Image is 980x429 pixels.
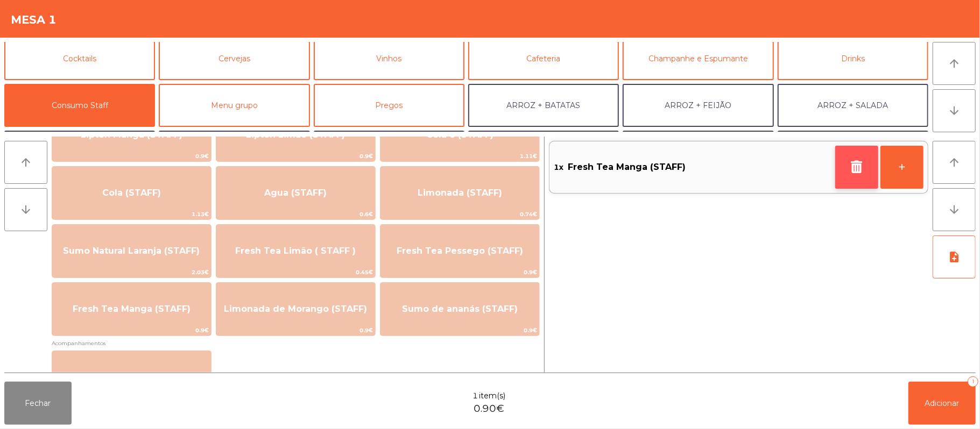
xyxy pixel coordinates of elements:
span: Lipton Limão (STAFF) [246,130,345,140]
i: arrow_upward [19,156,32,169]
span: Fresh Tea Limão ( STAFF ) [235,246,356,256]
span: 0.74€ [380,209,539,219]
i: arrow_upward [948,156,961,169]
span: 0.90€ [474,402,504,416]
span: Lipton Manga (STAFF) [81,130,182,140]
i: arrow_upward [948,57,961,70]
span: 1.13€ [52,209,211,219]
button: Adicionar1 [908,382,976,425]
i: arrow_downward [948,104,961,117]
span: 2.03€ [52,267,211,277]
span: 0.6€ [216,209,375,219]
button: BATATA + BATATA [468,131,619,174]
span: 1 [473,390,478,402]
button: Cocktails [4,37,155,80]
button: arrow_downward [933,188,976,231]
button: Champanhe e Espumante [623,37,773,80]
span: Acompanhamentos [52,338,540,348]
button: Menu grupo [159,84,309,127]
button: arrow_downward [933,89,976,132]
span: Cola (STAFF) [102,188,161,198]
button: Consumo Staff [4,84,155,127]
span: Cola 0 (STAFF) [426,130,493,140]
span: 0.9€ [216,325,375,335]
div: 1 [968,376,978,387]
button: Pregos [314,84,464,127]
button: Fechar [4,382,72,425]
button: Vinhos [314,37,464,80]
span: 0.9€ [380,267,539,277]
span: 0.9€ [52,151,211,161]
button: arrow_downward [4,188,47,231]
span: Adicionar [925,398,960,408]
span: 1x [554,159,563,175]
span: 1.11€ [380,151,539,161]
i: note_add [948,251,961,263]
button: ARROZ + FEIJÃO [623,84,773,127]
button: Cafeteria [468,37,619,80]
i: arrow_downward [948,203,961,216]
button: BATATA + SALADA [314,131,464,174]
button: Drinks [778,37,928,80]
span: Salada (STAFF) [97,372,166,382]
span: 0.9€ [216,151,375,161]
h4: Mesa 1 [11,12,57,28]
button: + [880,146,923,189]
button: arrow_upward [933,42,976,85]
button: FEIJÃO + SALADA [623,131,773,174]
button: BATATA + FEIJÃO [159,131,309,174]
button: ARROZ + BATATAS [468,84,619,127]
button: Cervejas [159,37,309,80]
button: arrow_upward [933,141,976,184]
button: ARROZ + SALADA [778,84,928,127]
span: 0.45€ [216,267,375,277]
i: arrow_downward [19,203,32,216]
span: Agua (STAFF) [264,188,327,198]
span: Fresh Tea Manga (STAFF) [73,304,191,314]
button: ARROZ + ARROZ [4,131,155,174]
span: Limonada (STAFF) [418,188,502,198]
button: FEIJÃO + FEIJÃO [778,131,928,174]
button: note_add [933,235,976,278]
span: Fresh Tea Manga (STAFF) [568,159,686,175]
span: Limonada de Morango (STAFF) [224,304,367,314]
span: Sumo Natural Laranja (STAFF) [63,246,200,256]
span: 0.9€ [380,325,539,335]
span: Fresh Tea Pessego (STAFF) [397,246,523,256]
span: Sumo de ananás (STAFF) [402,304,518,314]
span: 0.9€ [52,325,211,335]
button: arrow_upward [4,141,47,184]
span: item(s) [479,390,505,402]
